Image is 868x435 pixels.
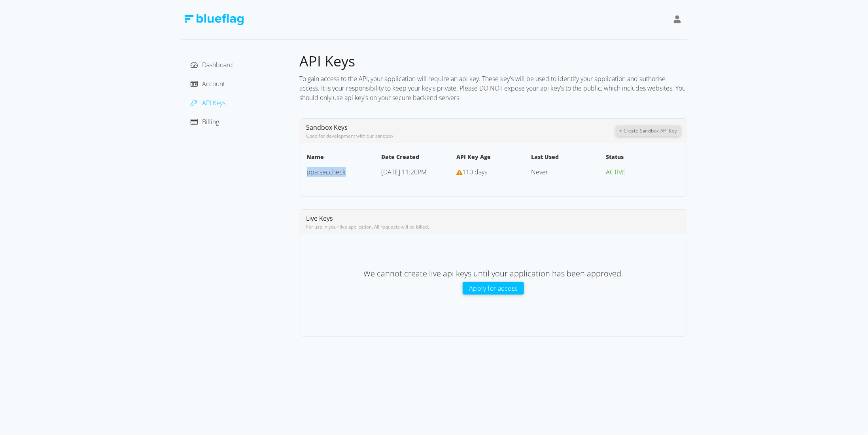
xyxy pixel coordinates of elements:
[363,268,623,279] span: We cannot create live api keys until your application has been approved.
[300,51,356,71] span: API Keys
[456,152,531,164] th: API Key Age
[306,132,616,140] div: Used for development with our sandbox.
[306,152,381,164] th: Name
[531,168,548,176] span: Never
[202,117,219,126] span: Billing
[202,61,233,69] span: Dashboard
[463,282,524,295] button: Apply for access
[191,117,219,126] a: Billing
[306,223,681,231] div: For use in your live application. All requests will be billed.
[306,123,348,132] span: Sandbox Keys
[300,71,687,106] div: To gain access to the API, your application will require an api key. These key's will be used to ...
[191,61,233,69] a: Dashboard
[306,214,333,223] span: Live Keys
[202,98,226,107] span: API Keys
[307,168,346,176] a: ppsrseccheck
[184,14,244,25] img: Blue Flag Logo
[381,152,456,164] th: Date Created
[605,152,680,164] th: Status
[606,168,626,176] span: ACTIVE
[191,79,225,88] a: Account
[616,126,680,136] button: + Create Sandbox API Key
[191,98,226,107] a: API Keys
[382,168,427,176] span: [DATE] 11:20PM
[463,168,488,176] span: 110 days
[202,79,225,88] span: Account
[531,152,605,164] th: Last Used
